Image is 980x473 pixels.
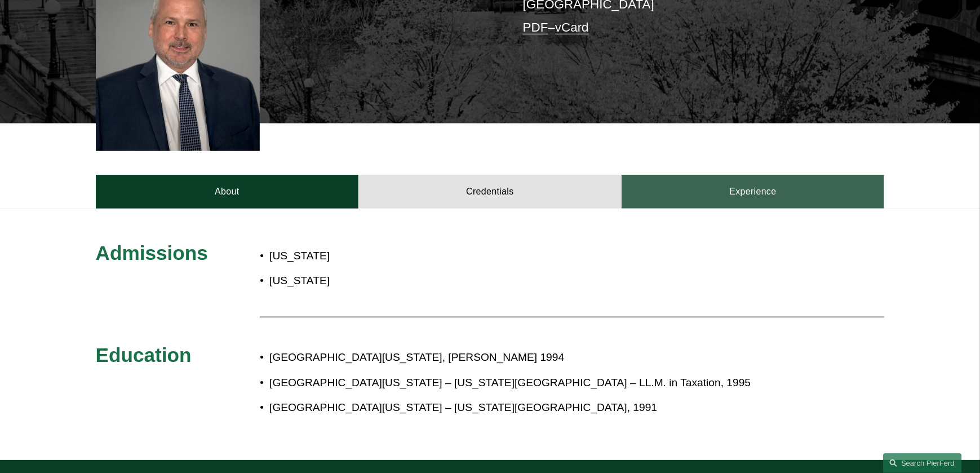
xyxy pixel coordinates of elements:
[555,20,589,34] a: vCard
[622,175,885,209] a: Experience
[523,20,548,34] a: PDF
[269,348,786,368] p: [GEOGRAPHIC_DATA][US_STATE], [PERSON_NAME] 1994
[269,246,556,266] p: [US_STATE]
[96,175,359,209] a: About
[269,373,786,393] p: [GEOGRAPHIC_DATA][US_STATE] – [US_STATE][GEOGRAPHIC_DATA] – LL.M. in Taxation, 1995
[883,453,962,473] a: Search this site
[358,175,622,209] a: Credentials
[96,344,192,366] span: Education
[269,398,786,418] p: [GEOGRAPHIC_DATA][US_STATE] – [US_STATE][GEOGRAPHIC_DATA], 1991
[96,242,208,264] span: Admissions
[269,271,556,291] p: [US_STATE]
